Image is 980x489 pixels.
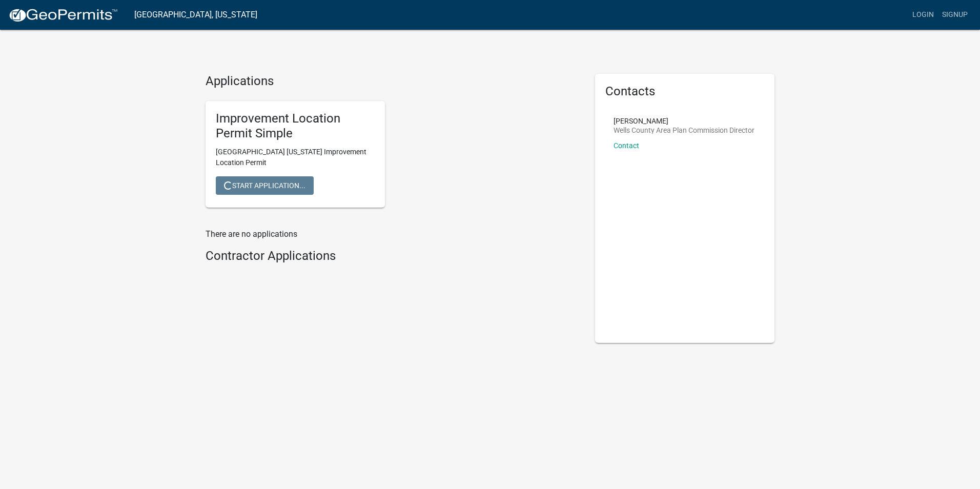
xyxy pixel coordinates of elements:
[614,117,754,125] p: [PERSON_NAME]
[614,141,639,150] a: Contact
[614,127,754,134] p: Wells County Area Plan Commission Director
[216,176,314,195] button: Start Application...
[908,5,938,25] a: Login
[605,84,764,99] h5: Contacts
[938,5,972,25] a: Signup
[206,228,580,240] p: There are no applications
[206,249,580,268] wm-workflow-list-section: Contractor Applications
[206,74,580,216] wm-workflow-list-section: Applications
[206,249,580,263] h4: Contractor Applications
[206,74,580,89] h4: Applications
[134,6,257,24] a: [GEOGRAPHIC_DATA], [US_STATE]
[216,147,375,168] p: [GEOGRAPHIC_DATA] [US_STATE] Improvement Location Permit
[224,181,305,190] span: Start Application...
[216,111,375,141] h5: Improvement Location Permit Simple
